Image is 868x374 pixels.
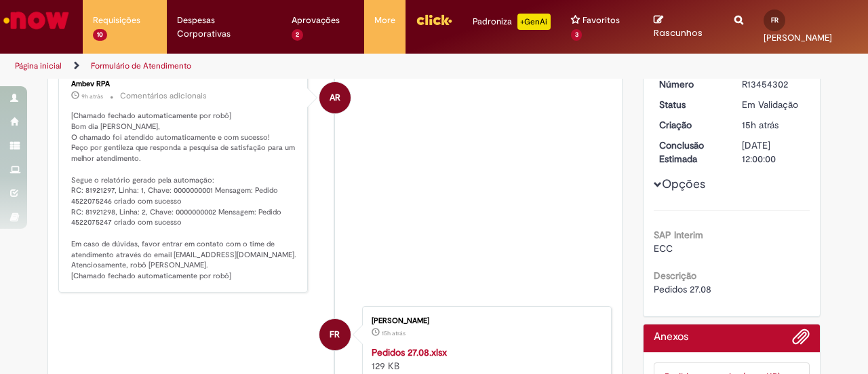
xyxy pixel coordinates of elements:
[742,98,805,111] div: Em Validação
[93,14,140,27] span: Requisições
[742,118,805,132] div: 27/08/2025 20:07:30
[649,98,732,111] dt: Status
[654,269,696,282] b: Descrição
[292,14,340,27] span: Aprovações
[742,138,805,166] div: [DATE] 12:00:00
[649,138,732,166] dt: Conclusão Estimada
[292,29,303,41] span: 2
[416,10,452,30] img: click_logo_yellow_360x200.png
[374,14,395,27] span: More
[771,16,778,24] span: FR
[742,119,778,131] time: 27/08/2025 20:07:30
[583,14,620,27] span: Favoritos
[319,319,351,350] div: Flavia Ribeiro Da Rosa
[91,60,191,71] a: Formulário de Atendimento
[71,111,297,281] p: [Chamado fechado automaticamente por robô] Bom dia [PERSON_NAME], O chamado foi atendido automati...
[742,119,778,131] span: 15h atrás
[792,328,810,352] button: Adicionar anexos
[742,77,805,91] div: R13454302
[382,329,406,337] time: 27/08/2025 20:07:25
[654,242,673,255] span: ECC
[10,54,568,79] ul: Trilhas de página
[654,229,703,241] b: SAP Interim
[517,14,551,30] p: +GenAi
[120,90,207,102] small: Comentários adicionais
[654,14,714,39] a: Rascunhos
[372,345,597,373] div: 129 KB
[654,283,711,295] span: Pedidos 27.08
[473,14,551,30] div: Padroniza
[1,7,71,34] img: ServiceNow
[81,92,103,100] span: 9h atrás
[649,77,732,91] dt: Número
[15,60,62,71] a: Página inicial
[330,318,340,351] span: FR
[319,82,351,113] div: Ambev RPA
[330,81,340,114] span: AR
[372,346,447,358] a: Pedidos 27.08.xlsx
[654,331,688,343] h2: Anexos
[654,26,703,39] span: Rascunhos
[382,329,406,337] span: 15h atrás
[81,92,103,100] time: 28/08/2025 01:32:22
[764,32,832,43] span: [PERSON_NAME]
[571,29,583,41] span: 3
[372,317,597,325] div: [PERSON_NAME]
[177,14,271,41] span: Despesas Corporativas
[93,29,107,41] span: 10
[649,118,732,132] dt: Criação
[71,80,297,88] div: Ambev RPA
